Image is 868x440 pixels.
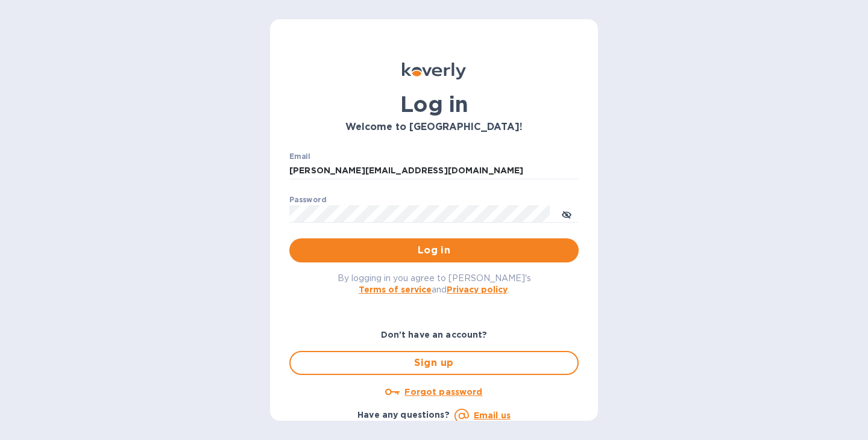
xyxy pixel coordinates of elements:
[289,238,579,262] button: Log in
[289,91,579,117] h1: Log in
[289,162,579,180] input: Enter email address
[289,351,579,375] button: Sign up
[404,387,482,397] u: Forgot password
[381,330,488,339] b: Don't have an account?
[300,356,568,370] span: Sign up
[289,122,579,133] h3: Welcome to [GEOGRAPHIC_DATA]!
[474,411,511,420] a: Email us
[447,285,508,294] a: Privacy policy
[299,243,569,258] span: Log in
[359,285,432,294] a: Terms of service
[357,410,450,420] b: Have any questions?
[338,273,531,294] span: By logging in you agree to [PERSON_NAME]'s and .
[289,196,326,203] label: Password
[289,153,310,160] label: Email
[402,63,466,79] img: Koverly
[555,202,579,226] button: toggle password visibility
